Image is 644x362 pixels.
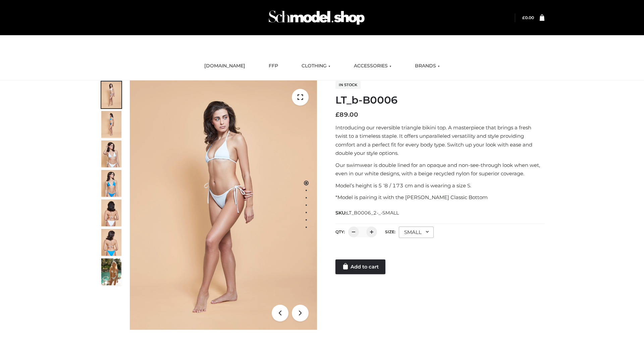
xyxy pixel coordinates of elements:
[522,15,534,20] a: £0.00
[335,181,544,190] p: Model’s height is 5 ‘8 / 173 cm and is wearing a size S.
[335,81,361,89] span: In stock
[101,111,121,138] img: ArielClassicBikiniTop_CloudNine_AzureSky_OW114ECO_2-scaled.jpg
[130,80,317,330] img: ArielClassicBikiniTop_CloudNine_AzureSky_OW114ECO_1
[410,59,445,73] a: BRANDS
[101,199,121,226] img: ArielClassicBikiniTop_CloudNine_AzureSky_OW114ECO_7-scaled.jpg
[101,170,121,197] img: ArielClassicBikiniTop_CloudNine_AzureSky_OW114ECO_4-scaled.jpg
[199,59,250,73] a: [DOMAIN_NAME]
[101,229,121,256] img: ArielClassicBikiniTop_CloudNine_AzureSky_OW114ECO_8-scaled.jpg
[522,15,534,20] bdi: 0.00
[101,81,121,108] img: ArielClassicBikiniTop_CloudNine_AzureSky_OW114ECO_1-scaled.jpg
[101,258,121,285] img: Arieltop_CloudNine_AzureSky2.jpg
[346,210,399,216] span: LT_B0006_2-_-SMALL
[385,229,395,234] label: Size:
[266,4,367,31] img: Schmodel Admin 964
[335,111,358,118] bdi: 89.00
[522,15,525,20] span: £
[335,161,544,178] p: Our swimwear is double lined for an opaque and non-see-through look when wet, even in our white d...
[335,193,544,202] p: *Model is pairing it with the [PERSON_NAME] Classic Bottom
[335,123,544,158] p: Introducing our reversible triangle bikini top. A masterpiece that brings a fresh twist to a time...
[101,140,121,167] img: ArielClassicBikiniTop_CloudNine_AzureSky_OW114ECO_3-scaled.jpg
[264,59,283,73] a: FFP
[335,209,399,217] span: SKU:
[335,259,385,274] a: Add to cart
[335,229,345,234] label: QTY:
[335,111,339,118] span: £
[399,227,434,238] div: SMALL
[335,94,544,106] h1: LT_b-B0006
[297,59,335,73] a: CLOTHING
[349,59,396,73] a: ACCESSORIES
